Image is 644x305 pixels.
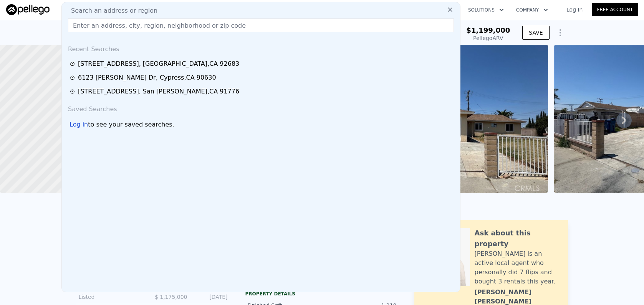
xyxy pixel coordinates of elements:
[592,3,638,16] a: Free Account
[475,249,560,286] div: [PERSON_NAME] is an active local agent who personally did 7 flips and bought 3 rentals this year.
[475,228,560,249] div: Ask about this property
[245,291,399,297] div: Property details
[194,293,228,301] div: [DATE]
[70,120,88,129] div: Log in
[510,3,554,17] button: Company
[462,3,510,17] button: Solutions
[466,26,510,34] span: $1,199,000
[68,18,454,32] input: Enter an address, city, region, neighborhood or zip code
[553,25,568,40] button: Show Options
[78,73,216,82] div: 6123 [PERSON_NAME] Dr , Cypress , CA 90630
[88,120,174,129] span: to see your saved searches.
[466,34,510,42] div: Pellego ARV
[70,73,455,82] a: 6123 [PERSON_NAME] Dr, Cypress,CA 90630
[522,26,549,40] button: SAVE
[70,87,455,96] a: [STREET_ADDRESS], San [PERSON_NAME],CA 91776
[65,6,157,15] span: Search an address or region
[6,4,50,15] img: Pellego
[155,294,187,300] span: $ 1,175,000
[79,293,147,301] div: Listed
[70,59,455,68] a: [STREET_ADDRESS], [GEOGRAPHIC_DATA],CA 92683
[78,59,239,68] div: [STREET_ADDRESS] , [GEOGRAPHIC_DATA] , CA 92683
[65,98,457,117] div: Saved Searches
[557,6,592,13] a: Log In
[78,87,239,96] div: [STREET_ADDRESS] , San [PERSON_NAME] , CA 91776
[65,38,457,57] div: Recent Searches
